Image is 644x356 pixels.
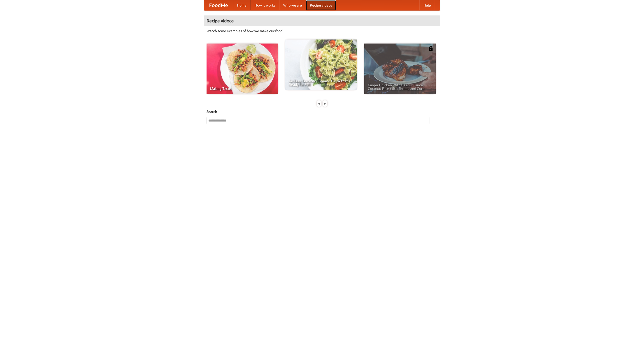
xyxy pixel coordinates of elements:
a: Making Tacos [207,44,278,94]
div: « [317,100,321,107]
a: Help [419,0,435,10]
h4: Recipe videos [204,16,440,26]
span: An Easy, Summery Tomato Pasta That's Ready for Fall [289,79,353,86]
div: » [323,100,327,107]
h5: Search [207,109,437,114]
a: Home [233,0,251,10]
a: FoodMe [204,0,233,10]
img: 483408.png [428,46,433,51]
span: Making Tacos [210,87,274,90]
p: Watch some examples of how we make our food! [207,28,437,33]
a: Who we are [279,0,306,10]
a: Recipe videos [306,0,336,10]
a: An Easy, Summery Tomato Pasta That's Ready for Fall [285,39,357,90]
a: How it works [251,0,279,10]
